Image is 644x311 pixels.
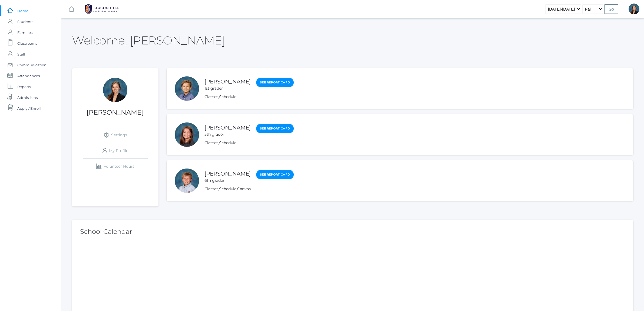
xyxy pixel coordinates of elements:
[17,16,33,27] span: Students
[237,186,251,191] a: Canvas
[175,169,199,193] div: Christian Smith
[204,78,251,85] a: [PERSON_NAME]
[81,2,122,16] img: 1_BHCALogos-05.png
[204,178,251,183] div: 6th grader
[204,86,251,91] div: 1st grader
[219,140,236,145] a: Schedule
[204,140,294,146] div: ,
[72,34,225,47] h2: Welcome, [PERSON_NAME]
[83,143,148,158] a: My Profile
[17,27,32,38] span: Families
[256,78,294,87] a: See Report Card
[204,140,218,145] a: Classes
[175,122,199,147] div: Ayla Smith
[219,94,236,99] a: Schedule
[83,159,148,174] a: Volunteer Hours
[204,124,251,131] a: [PERSON_NAME]
[204,186,218,191] a: Classes
[17,103,41,114] span: Apply / Enroll
[204,132,251,137] div: 5th grader
[256,124,294,133] a: See Report Card
[17,49,25,60] span: Staff
[204,94,218,99] a: Classes
[17,92,38,103] span: Admissions
[72,109,158,116] h1: [PERSON_NAME]
[204,94,294,100] div: ,
[204,186,294,192] div: , ,
[17,70,40,81] span: Attendances
[17,81,31,92] span: Reports
[80,228,625,235] h2: School Calendar
[204,170,251,177] a: [PERSON_NAME]
[103,78,127,102] div: Allison Smith
[17,38,37,49] span: Classrooms
[604,4,618,14] input: Go
[629,4,639,14] div: Allison Smith
[256,170,294,179] a: See Report Card
[17,60,47,70] span: Communication
[17,5,28,16] span: Home
[175,76,199,101] div: Noah Smith
[83,127,148,143] a: Settings
[219,186,236,191] a: Schedule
